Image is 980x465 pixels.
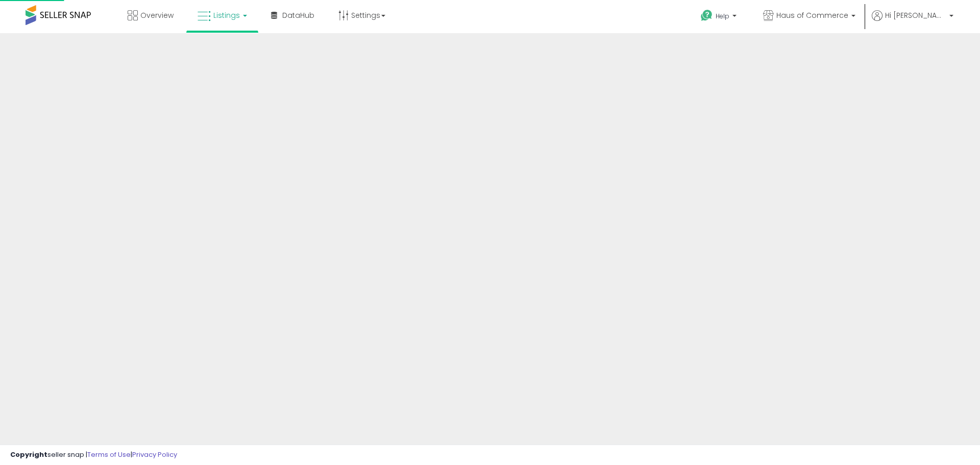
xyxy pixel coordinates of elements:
[132,450,177,459] a: Privacy Policy
[885,10,946,20] span: Hi [PERSON_NAME]
[700,9,713,22] i: Get Help
[87,450,131,459] a: Terms of Use
[693,2,747,33] a: Help
[716,12,729,20] span: Help
[213,10,240,20] span: Listings
[282,10,314,20] span: DataHub
[776,10,848,20] span: Haus of Commerce
[140,10,174,20] span: Overview
[10,450,47,459] strong: Copyright
[872,10,953,33] a: Hi [PERSON_NAME]
[10,450,177,460] div: seller snap | |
